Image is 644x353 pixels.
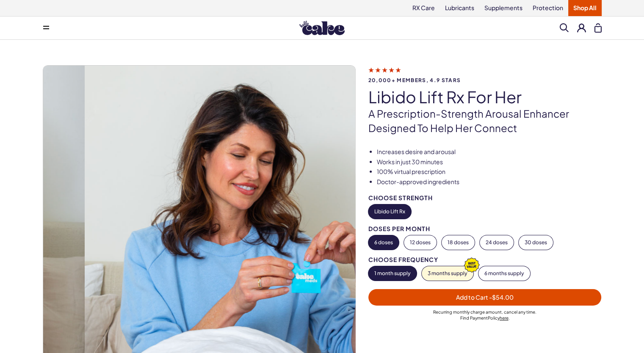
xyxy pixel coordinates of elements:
[368,226,602,232] div: Doses per Month
[368,88,602,106] h1: Libido Lift Rx For Her
[500,315,509,320] a: here
[478,266,530,281] button: 6 months supply
[489,293,514,301] span: - $54.00
[377,168,602,176] li: 100% virtual prescription
[368,107,602,135] p: A prescription-strength arousal enhancer designed to help her connect
[368,204,411,219] button: Libido Lift Rx
[368,309,602,321] div: Recurring monthly charge amount , cancel any time. Policy .
[519,235,553,250] button: 30 doses
[377,148,602,156] li: Increases desire and arousal
[480,235,514,250] button: 24 doses
[460,315,488,320] span: Find Payment
[368,66,602,83] a: 20,000+ members, 4.9 stars
[368,235,399,250] button: 6 doses
[456,293,514,301] span: Add to Cart
[422,266,473,281] button: 3 months supply
[442,235,475,250] button: 18 doses
[368,289,602,306] button: Add to Cart -$54.00
[377,178,602,186] li: Doctor-approved ingredients
[368,266,417,281] button: 1 month supply
[299,21,345,35] img: Hello Cake
[368,195,602,201] div: Choose Strength
[377,158,602,166] li: Works in just 30 minutes
[368,77,602,83] span: 20,000+ members, 4.9 stars
[368,256,602,263] div: Choose Frequency
[404,235,437,250] button: 12 doses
